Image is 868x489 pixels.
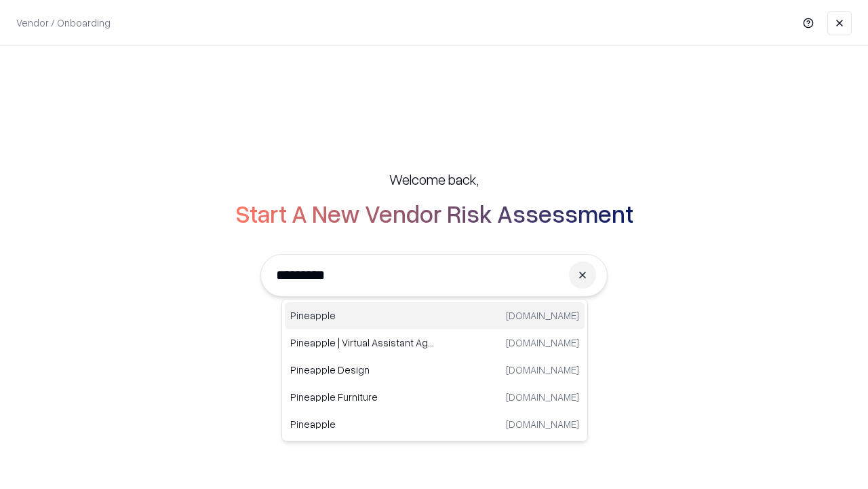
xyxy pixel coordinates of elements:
div: Suggestions [281,299,588,441]
p: [DOMAIN_NAME] [506,308,579,323]
p: Pineapple [290,417,435,431]
p: [DOMAIN_NAME] [506,336,579,350]
p: Vendor / Onboarding [16,16,111,30]
p: [DOMAIN_NAME] [506,390,579,404]
p: [DOMAIN_NAME] [506,363,579,377]
p: Pineapple Furniture [290,390,435,404]
h5: Welcome back, [389,170,479,189]
p: Pineapple Design [290,363,435,377]
p: [DOMAIN_NAME] [506,417,579,431]
p: Pineapple | Virtual Assistant Agency [290,336,435,350]
h2: Start A New Vendor Risk Assessment [235,200,633,227]
p: Pineapple [290,308,435,323]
